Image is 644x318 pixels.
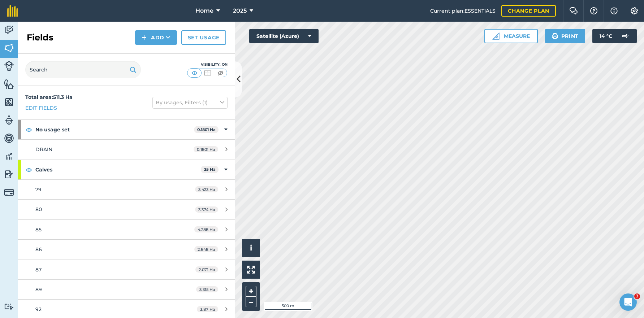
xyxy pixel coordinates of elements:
[4,151,14,162] img: svg+xml;base64,PD94bWwgdmVyc2lvbj0iMS4wIiBlbmNvZGluZz0idXRmLTgiPz4KPCEtLSBHZW5lcmF0b3I6IEFkb2JlIE...
[130,65,137,74] img: svg+xml;base64,PHN2ZyB4bWxucz0iaHR0cDovL3d3dy53My5vcmcvMjAwMC9zdmciIHdpZHRoPSIxOSIgaGVpZ2h0PSIyNC...
[187,62,228,67] div: Visibility: On
[18,180,235,199] a: 793.423 Ha
[18,140,235,159] a: DRAIN0.1801 Ha
[35,226,42,233] span: 85
[18,200,235,219] a: 803.374 Ha
[27,32,53,43] h2: Fields
[25,104,57,112] a: Edit fields
[35,186,42,193] span: 79
[18,120,235,139] div: No usage set0.1801 Ha
[4,133,14,144] img: svg+xml;base64,PD94bWwgdmVyc2lvbj0iMS4wIiBlbmNvZGluZz0idXRmLTgiPz4KPCEtLSBHZW5lcmF0b3I6IEFkb2JlIE...
[18,260,235,279] a: 872.071 Ha
[25,94,73,100] strong: Total area : 511.3 Ha
[4,43,14,53] img: svg+xml;base64,PHN2ZyB4bWxucz0iaHR0cDovL3d3dy53My5vcmcvMjAwMC9zdmciIHdpZHRoPSI1NiIgaGVpZ2h0PSI2MC...
[552,32,558,40] img: svg+xml;base64,PHN2ZyB4bWxucz0iaHR0cDovL3d3dy53My5vcmcvMjAwMC9zdmciIHdpZHRoPSIxOSIgaGVpZ2h0PSIyNC...
[630,7,639,14] img: A cog icon
[619,293,637,311] iframe: Intercom live chat
[18,240,235,259] a: 862.648 Ha
[246,286,256,297] button: +
[25,61,141,78] input: Search
[4,187,14,197] img: svg+xml;base64,PD94bWwgdmVyc2lvbj0iMS4wIiBlbmNvZGluZz0idXRmLTgiPz4KPCEtLSBHZW5lcmF0b3I6IEFkb2JlIE...
[250,243,252,252] span: i
[216,69,225,77] img: svg+xml;base64,PHN2ZyB4bWxucz0iaHR0cDovL3d3dy53My5vcmcvMjAwMC9zdmciIHdpZHRoPSI1MCIgaGVpZ2h0PSI0MC...
[4,115,14,126] img: svg+xml;base64,PD94bWwgdmVyc2lvbj0iMS4wIiBlbmNvZGluZz0idXRmLTgiPz4KPCEtLSBHZW5lcmF0b3I6IEFkb2JlIE...
[35,206,42,213] span: 80
[35,246,42,253] span: 86
[618,29,632,43] img: svg+xml;base64,PD94bWwgdmVyc2lvbj0iMS4wIiBlbmNvZGluZz0idXRmLTgiPz4KPCEtLSBHZW5lcmF0b3I6IEFkb2JlIE...
[152,97,228,108] button: By usages, Filters (1)
[7,5,18,17] img: fieldmargin Logo
[190,69,199,77] img: svg+xml;base64,PHN2ZyB4bWxucz0iaHR0cDovL3d3dy53My5vcmcvMjAwMC9zdmciIHdpZHRoPSI1MCIgaGVpZ2h0PSI0MC...
[247,266,255,274] img: Four arrows, one pointing top left, one top right, one bottom right and the last bottom left
[194,246,218,252] span: 2.648 Ha
[18,160,235,179] div: Calves25 Ha
[194,146,218,152] span: 0.1801 Ha
[195,206,218,213] span: 3.374 Ha
[592,29,637,43] button: 14 °C
[195,6,213,15] span: Home
[600,29,612,43] span: 14 ° C
[4,97,14,108] img: svg+xml;base64,PHN2ZyB4bWxucz0iaHR0cDovL3d3dy53My5vcmcvMjAwMC9zdmciIHdpZHRoPSI1NiIgaGVpZ2h0PSI2MC...
[204,167,216,172] strong: 25 Ha
[181,30,226,45] a: Set usage
[26,125,32,134] img: svg+xml;base64,PHN2ZyB4bWxucz0iaHR0cDovL3d3dy53My5vcmcvMjAwMC9zdmciIHdpZHRoPSIxOCIgaGVpZ2h0PSIyNC...
[35,120,194,139] strong: No usage set
[135,30,177,45] button: Add
[4,79,14,90] img: svg+xml;base64,PHN2ZyB4bWxucz0iaHR0cDovL3d3dy53My5vcmcvMjAwMC9zdmciIHdpZHRoPSI1NiIgaGVpZ2h0PSI2MC...
[484,29,538,43] button: Measure
[589,7,598,14] img: A question mark icon
[203,69,212,77] img: svg+xml;base64,PHN2ZyB4bWxucz0iaHR0cDovL3d3dy53My5vcmcvMjAwMC9zdmciIHdpZHRoPSI1MCIgaGVpZ2h0PSI0MC...
[4,303,14,310] img: svg+xml;base64,PD94bWwgdmVyc2lvbj0iMS4wIiBlbmNvZGluZz0idXRmLTgiPz4KPCEtLSBHZW5lcmF0b3I6IEFkb2JlIE...
[195,266,218,273] span: 2.071 Ha
[233,6,247,15] span: 2025
[197,306,218,312] span: 3.87 Ha
[26,165,32,174] img: svg+xml;base64,PHN2ZyB4bWxucz0iaHR0cDovL3d3dy53My5vcmcvMjAwMC9zdmciIHdpZHRoPSIxOCIgaGVpZ2h0PSIyNC...
[35,146,52,153] span: DRAIN
[249,29,319,43] button: Satellite (Azure)
[195,186,218,192] span: 3.423 Ha
[634,293,640,299] span: 3
[492,32,500,40] img: Ruler icon
[246,297,256,307] button: –
[610,6,618,15] img: svg+xml;base64,PHN2ZyB4bWxucz0iaHR0cDovL3d3dy53My5vcmcvMjAwMC9zdmciIHdpZHRoPSIxNyIgaGVpZ2h0PSIxNy...
[501,5,556,17] a: Change plan
[569,7,578,14] img: Two speech bubbles overlapping with the left bubble in the forefront
[142,33,147,42] img: svg+xml;base64,PHN2ZyB4bWxucz0iaHR0cDovL3d3dy53My5vcmcvMjAwMC9zdmciIHdpZHRoPSIxNCIgaGVpZ2h0PSIyNC...
[35,286,42,293] span: 89
[18,220,235,239] a: 854.288 Ha
[35,266,42,273] span: 87
[35,306,42,313] span: 92
[430,7,496,15] span: Current plan : ESSENTIALS
[4,61,14,71] img: svg+xml;base64,PD94bWwgdmVyc2lvbj0iMS4wIiBlbmNvZGluZz0idXRmLTgiPz4KPCEtLSBHZW5lcmF0b3I6IEFkb2JlIE...
[4,25,14,35] img: svg+xml;base64,PD94bWwgdmVyc2lvbj0iMS4wIiBlbmNvZGluZz0idXRmLTgiPz4KPCEtLSBHZW5lcmF0b3I6IEFkb2JlIE...
[18,280,235,299] a: 893.315 Ha
[242,239,260,257] button: i
[35,160,201,179] strong: Calves
[4,169,14,180] img: svg+xml;base64,PD94bWwgdmVyc2lvbj0iMS4wIiBlbmNvZGluZz0idXRmLTgiPz4KPCEtLSBHZW5lcmF0b3I6IEFkb2JlIE...
[196,286,218,292] span: 3.315 Ha
[545,29,585,43] button: Print
[194,226,218,232] span: 4.288 Ha
[197,127,216,132] strong: 0.1801 Ha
